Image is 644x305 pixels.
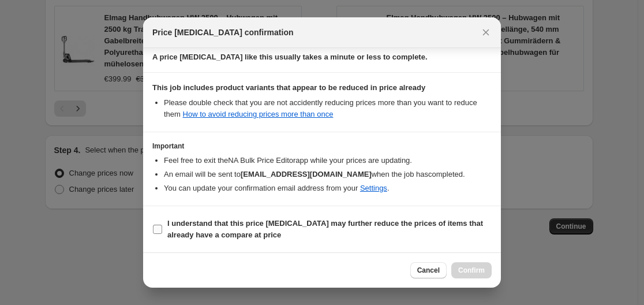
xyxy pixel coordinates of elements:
[360,184,387,192] a: Settings
[152,27,294,38] span: Price [MEDICAL_DATA] confirmation
[167,219,483,239] b: I understand that this price [MEDICAL_DATA] may further reduce the prices of items that already h...
[152,53,428,61] b: A price [MEDICAL_DATA] like this usually takes a minute or less to complete.
[478,24,494,40] button: Close
[164,155,492,166] li: Feel free to exit the NA Bulk Price Editor app while your prices are updating.
[164,183,492,194] li: You can update your confirmation email address from your .
[152,142,492,151] h3: Important
[152,83,425,92] b: This job includes product variants that appear to be reduced in price already
[183,110,334,118] a: How to avoid reducing prices more than once
[164,169,492,180] li: An email will be sent to when the job has completed .
[417,266,440,275] span: Cancel
[164,97,492,120] li: Please double check that you are not accidently reducing prices more than you want to reduce them
[410,262,447,278] button: Cancel
[241,170,372,178] b: [EMAIL_ADDRESS][DOMAIN_NAME]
